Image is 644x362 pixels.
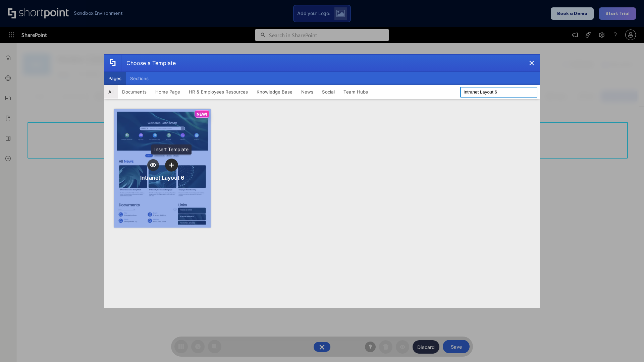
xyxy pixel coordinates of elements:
div: Choose a Template [121,55,176,71]
button: Documents [118,85,151,99]
button: All [104,85,118,99]
button: Social [318,85,339,99]
iframe: Chat Widget [610,330,644,362]
button: Team Hubs [339,85,372,99]
button: Pages [104,72,126,85]
p: NEW! [197,112,207,117]
input: Search [460,87,537,98]
button: HR & Employees Resources [184,85,252,99]
button: News [297,85,318,99]
button: Knowledge Base [252,85,297,99]
button: Home Page [151,85,184,99]
button: Sections [126,72,153,85]
div: Intranet Layout 6 [140,174,184,181]
div: template selector [104,54,540,308]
